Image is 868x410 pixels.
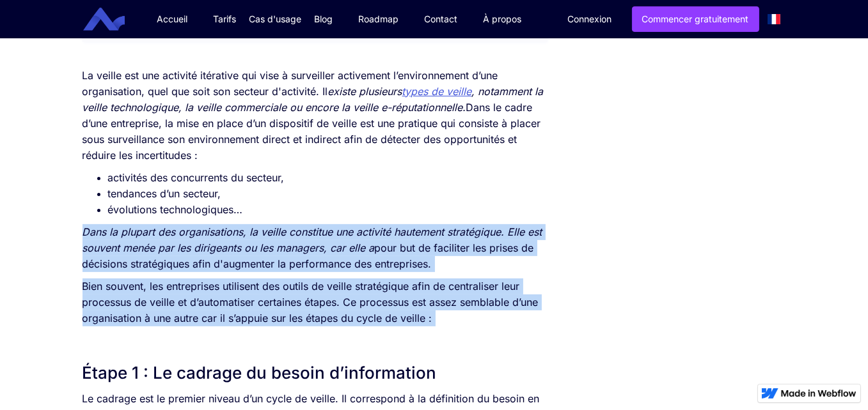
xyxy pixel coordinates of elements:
div: Cas d'usage [249,13,302,26]
em: Dans la plupart des organisations, la veille constitue une activité hautement stratégique. Elle e... [83,225,542,254]
p: Bien souvent, les entreprises utilisent des outils de veille stratégique afin de centraliser leur... [83,278,548,326]
a: Commencer gratuitement [632,6,759,32]
p: ‍ [83,333,548,349]
h2: Étape 1 : Le cadrage du besoin d’information [83,361,548,384]
em: , notamment la veille technologique, la veille commerciale ou encore la veille e-réputationnelle. [83,85,544,114]
p: La veille est une activité itérative qui vise à surveiller activement l’environnement d’une organ... [83,68,548,163]
a: home [93,8,134,31]
li: tendances d’un secteur, [108,186,548,202]
li: évolutions technologiques… [108,202,548,218]
em: existe plusieurs [328,85,402,98]
li: activités des concurrents du secteur, [108,170,548,186]
img: Made in Webflow [781,390,856,397]
p: pour but de faciliter les prises de décisions stratégiques afin d'augmenter la performance des en... [83,224,548,272]
a: Connexion [558,7,622,31]
a: types de veille [402,85,472,98]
